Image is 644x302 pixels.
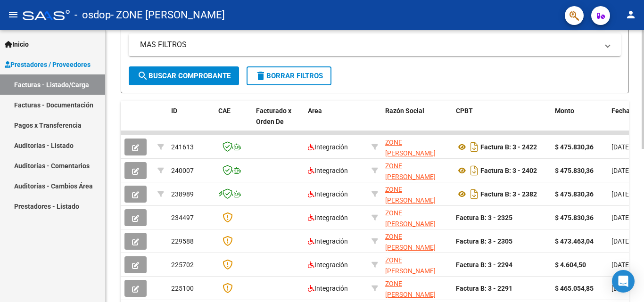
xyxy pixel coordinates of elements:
strong: Factura B: 3 - 2402 [480,167,537,174]
mat-panel-title: MAS FILTROS [140,40,598,50]
span: ZONE [PERSON_NAME] [385,233,436,251]
span: ZONE [PERSON_NAME] [385,186,436,204]
span: ZONE [PERSON_NAME] [385,162,436,180]
span: [DATE] [611,285,631,292]
strong: Factura B: 3 - 2294 [456,261,512,269]
mat-icon: menu [8,9,19,20]
span: 238989 [171,190,194,198]
div: 27294213150 [385,184,448,204]
span: Integración [308,143,348,151]
strong: $ 475.830,36 [555,143,594,151]
span: [DATE] [611,214,631,221]
i: Descargar documento [468,163,480,178]
strong: Factura B: 3 - 2422 [480,143,537,151]
strong: $ 4.604,50 [555,261,586,269]
span: Integración [308,285,348,292]
i: Descargar documento [468,187,480,202]
span: 241613 [171,143,194,151]
span: Integración [308,237,348,245]
span: Buscar Comprobante [137,72,231,80]
strong: Factura B: 3 - 2291 [456,285,512,292]
span: [DATE] [611,143,631,151]
div: 27294213150 [385,231,448,251]
div: 27294213150 [385,255,448,275]
span: Integración [308,190,348,198]
span: - osdop [74,5,111,25]
datatable-header-cell: Area [304,101,368,142]
span: Area [308,107,322,114]
span: Razón Social [385,107,424,114]
span: 234497 [171,214,194,221]
strong: Factura B: 3 - 2305 [456,237,512,245]
strong: $ 465.054,85 [555,285,594,292]
span: CPBT [456,107,473,114]
span: [DATE] [611,237,631,245]
span: ZONE [PERSON_NAME] [385,139,436,157]
span: 225100 [171,285,194,292]
strong: Factura B: 3 - 2382 [480,190,537,198]
span: ZONE [PERSON_NAME] [385,256,436,275]
span: 225702 [171,261,194,269]
span: ZONE [PERSON_NAME] [385,280,436,298]
span: Monto [555,107,574,114]
span: ZONE [PERSON_NAME] [385,209,436,228]
mat-icon: person [625,9,636,20]
span: - ZONE [PERSON_NAME] [111,5,225,25]
strong: Factura B: 3 - 2325 [456,214,512,221]
datatable-header-cell: Razón Social [381,101,452,142]
span: [DATE] [611,190,631,198]
button: Borrar Filtros [247,66,331,85]
div: Open Intercom Messenger [612,270,635,293]
span: [DATE] [611,167,631,174]
div: 27294213150 [385,161,448,180]
span: Borrar Filtros [255,72,323,80]
datatable-header-cell: Monto [551,101,608,142]
span: Inicio [5,39,29,49]
i: Descargar documento [468,139,480,155]
span: Prestadores / Proveedores [5,59,91,70]
strong: $ 475.830,36 [555,190,594,198]
span: CAE [218,107,231,114]
span: Integración [308,167,348,174]
div: 27294213150 [385,208,448,228]
button: Buscar Comprobante [129,66,239,85]
mat-expansion-panel-header: MAS FILTROS [129,33,621,56]
strong: $ 473.463,04 [555,237,594,245]
strong: $ 475.830,36 [555,167,594,174]
span: [DATE] [611,261,631,269]
span: ID [171,107,177,114]
span: 229588 [171,237,194,245]
div: 27294213150 [385,278,448,298]
span: 240007 [171,167,194,174]
datatable-header-cell: ID [167,101,215,142]
datatable-header-cell: CPBT [452,101,551,142]
span: Integración [308,214,348,221]
datatable-header-cell: Facturado x Orden De [252,101,304,142]
datatable-header-cell: CAE [215,101,252,142]
mat-icon: delete [255,70,266,82]
strong: $ 475.830,36 [555,214,594,221]
span: Integración [308,261,348,269]
div: 27294213150 [385,137,448,157]
mat-icon: search [137,70,149,82]
span: Facturado x Orden De [256,107,291,125]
